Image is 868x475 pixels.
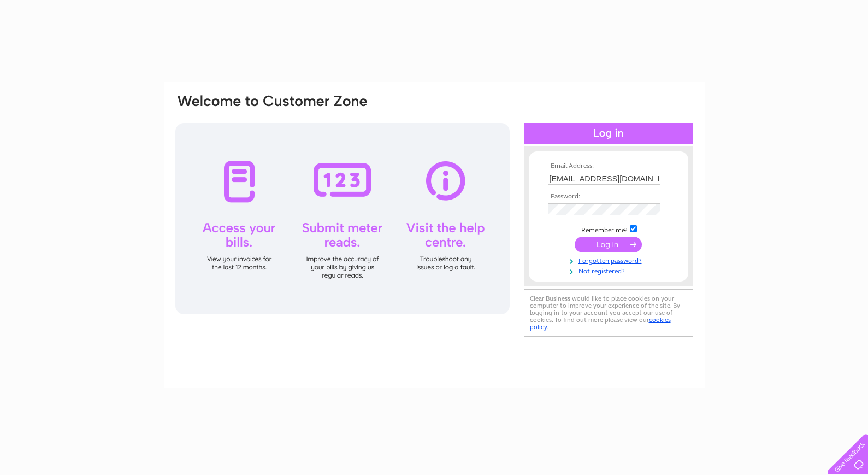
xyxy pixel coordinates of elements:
th: Email Address: [545,162,672,170]
a: Forgotten password? [548,255,672,265]
input: Submit [575,237,642,252]
td: Remember me? [545,224,672,234]
div: Clear Business would like to place cookies on your computer to improve your experience of the sit... [524,289,693,337]
a: cookies policy [530,316,671,331]
a: Not registered? [548,265,672,275]
th: Password: [545,193,672,201]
